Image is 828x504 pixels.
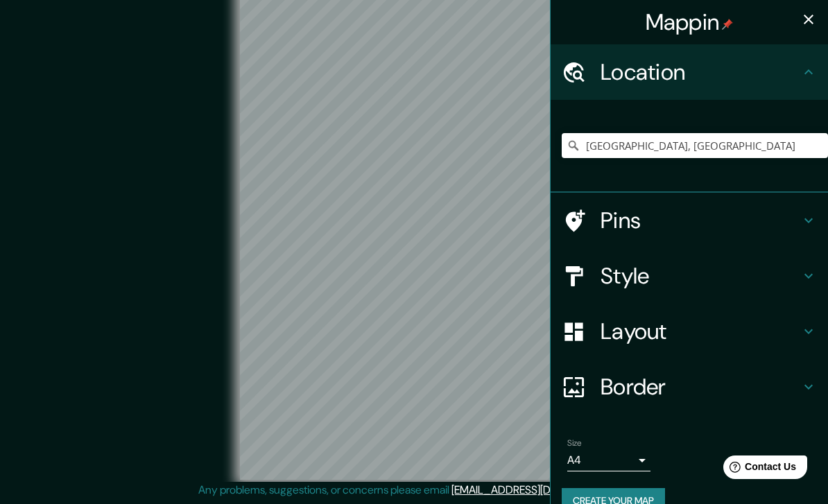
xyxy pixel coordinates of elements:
[705,450,813,489] iframe: Help widget launcher
[601,373,800,401] h4: Border
[601,207,800,234] h4: Pins
[646,8,734,36] h4: Mappin
[601,318,800,345] h4: Layout
[722,19,733,30] img: pin-icon.png
[551,304,828,359] div: Layout
[567,437,582,449] label: Size
[551,248,828,304] div: Style
[562,133,828,158] input: Pick your city or area
[567,449,650,471] div: A4
[551,44,828,100] div: Location
[601,58,800,86] h4: Location
[451,483,623,497] a: [EMAIL_ADDRESS][DOMAIN_NAME]
[551,359,828,415] div: Border
[198,482,625,498] p: Any problems, suggestions, or concerns please email .
[601,262,800,290] h4: Style
[551,193,828,248] div: Pins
